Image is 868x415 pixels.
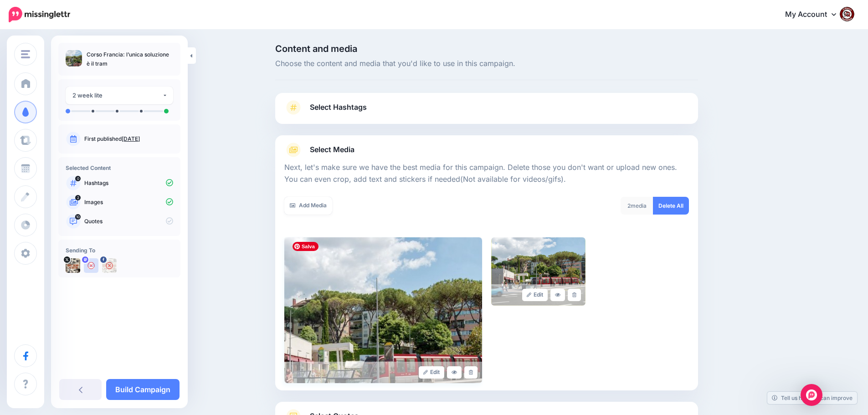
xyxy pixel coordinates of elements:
[66,258,80,273] img: uTTNWBrh-84924.jpeg
[284,237,482,383] img: 6f489585bf42ee0badefe94df6f070a7_large.jpg
[767,392,857,404] a: Tell us how we can improve
[122,135,140,142] a: [DATE]
[84,258,98,273] img: user_default_image.png
[627,202,631,209] span: 2
[801,384,822,406] div: Open Intercom Messenger
[66,50,82,67] img: 6f489585bf42ee0badefe94df6f070a7_thumb.jpg
[84,217,173,225] p: Quotes
[275,58,698,70] span: Choose the content and media that you'd like to use in this campaign.
[275,44,698,53] span: Content and media
[293,242,318,251] span: Salva
[284,197,332,215] a: Add Media
[310,143,354,156] span: Select Media
[84,179,173,187] p: Hashtags
[75,176,81,181] span: 0
[621,197,653,215] div: media
[66,87,173,104] button: 2 week lite
[776,4,854,26] a: My Account
[75,195,81,200] span: 2
[653,197,689,215] a: Delete All
[310,101,367,113] span: Select Hashtags
[419,366,445,379] a: Edit
[491,237,586,306] img: f475bb385414f6603a89a1015bbe0918_large.jpg
[284,100,689,124] a: Select Hashtags
[284,143,689,157] a: Select Media
[284,162,689,185] p: Next, let's make sure we have the best media for this campaign. Delete those you don't want or up...
[21,50,30,58] img: menu.png
[72,90,162,101] div: 2 week lite
[75,214,81,220] span: 10
[84,198,173,206] p: Images
[522,289,548,301] a: Edit
[9,7,70,22] img: Missinglettr
[102,258,117,273] img: 463453305_2684324355074873_6393692129472495966_n-bsa154739.jpg
[66,247,173,254] h4: Sending To
[284,157,689,383] div: Select Media
[87,50,173,68] p: Corso Francia: l’unica soluzione è il tram
[66,164,173,171] h4: Selected Content
[84,135,173,143] p: First published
